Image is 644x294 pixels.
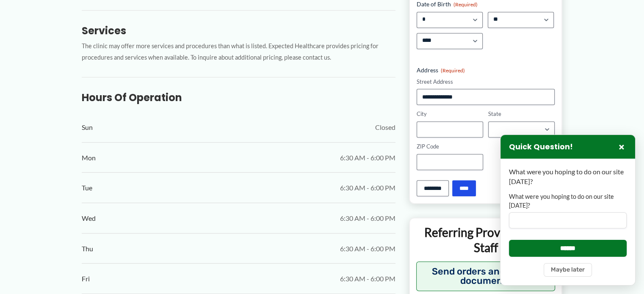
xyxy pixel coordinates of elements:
span: Wed [82,212,96,225]
label: Street Address [417,78,555,86]
span: 6:30 AM - 6:00 PM [340,212,395,225]
span: 6:30 AM - 6:00 PM [340,272,395,285]
p: The clinic may offer more services and procedures than what is listed. Expected Healthcare provid... [82,41,395,63]
button: Close [616,142,627,152]
label: ZIP Code [417,143,483,151]
button: Maybe later [544,263,592,277]
p: Referring Providers and Staff [416,225,556,256]
h3: Services [82,24,395,37]
span: (Required) [453,1,478,8]
span: Fri [82,272,90,285]
label: State [488,110,555,118]
label: City [417,110,483,118]
p: What were you hoping to do on our site [DATE]? [509,167,627,186]
span: 6:30 AM - 6:00 PM [340,151,395,164]
legend: Address [417,66,465,74]
label: What were you hoping to do on our site [DATE]? [509,192,627,210]
span: Thu [82,242,93,255]
button: Send orders and clinical documents [416,262,556,291]
span: 6:30 AM - 6:00 PM [340,242,395,255]
span: (Required) [441,67,465,74]
span: 6:30 AM - 6:00 PM [340,181,395,194]
span: Mon [82,151,96,164]
span: Tue [82,181,92,194]
span: Closed [375,121,395,134]
h3: Hours of Operation [82,91,395,104]
h3: Quick Question! [509,142,573,152]
span: Sun [82,121,93,134]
